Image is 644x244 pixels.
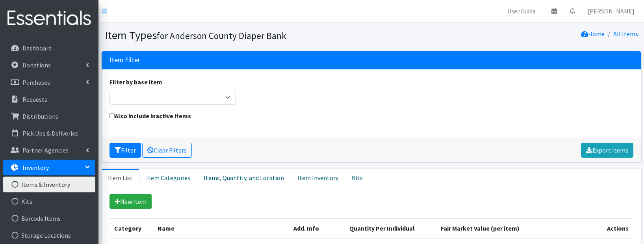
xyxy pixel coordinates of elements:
[330,218,419,238] th: Quantity Per Individual
[3,5,95,32] img: HumanEssentials
[22,164,49,171] p: Inventory
[501,3,542,19] a: User Guide
[3,160,95,175] a: Inventory
[109,56,140,64] h3: Item Filter
[22,78,50,86] p: Purchases
[613,30,638,38] a: All Items
[3,177,95,192] a: Items & Inventory
[3,57,95,73] a: Donations
[109,194,152,209] a: New Item
[109,111,191,121] label: Also include inactive items
[419,218,524,238] th: Fair Market Value (per item)
[3,194,95,209] a: Kits
[3,91,95,107] a: Requests
[109,143,141,158] button: Filter
[3,210,95,226] a: Barcode Items
[3,108,95,124] a: Distributions
[102,169,139,186] a: Item List
[109,218,153,238] th: Category
[3,125,95,141] a: Pick Ups & Deliveries
[291,169,345,186] a: Item Inventory
[22,44,52,52] p: Dashboard
[581,3,641,19] a: [PERSON_NAME]
[22,146,69,154] p: Partner Agencies
[3,227,95,243] a: Storage Locations
[139,169,197,186] a: Item Categories
[581,30,605,38] a: Home
[3,40,95,56] a: Dashboard
[581,143,633,158] a: Export Items
[345,169,369,186] a: Kits
[109,113,115,118] input: Also include inactive items
[289,218,330,238] th: Add. Info
[105,28,369,42] h1: Item Types
[3,142,95,158] a: Partner Agencies
[157,30,286,41] small: for Anderson County Diaper Bank
[153,218,289,238] th: Name
[22,112,58,120] p: Distributions
[524,218,633,238] th: Actions
[109,77,162,87] label: Filter by base item
[142,143,192,158] a: Clear Filters
[22,129,78,137] p: Pick Ups & Deliveries
[22,61,51,69] p: Donations
[22,95,47,103] p: Requests
[197,169,291,186] a: Items, Quantity, and Location
[3,75,95,90] a: Purchases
